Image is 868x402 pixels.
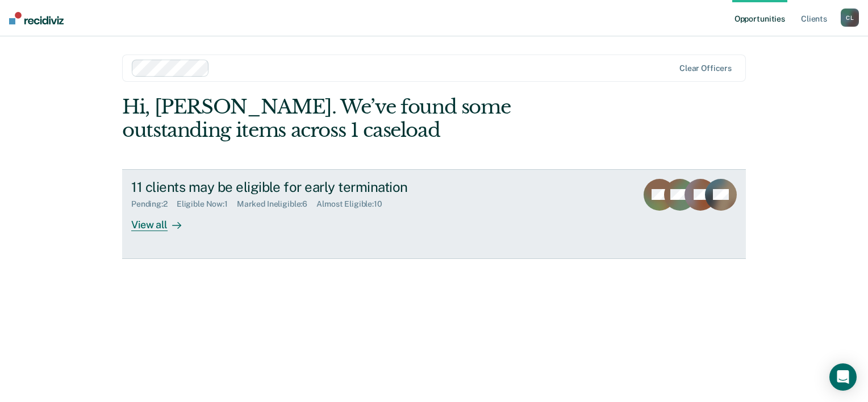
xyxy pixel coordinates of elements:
img: Recidiviz [9,12,64,24]
div: Pending : 2 [131,199,177,209]
div: Open Intercom Messenger [829,363,857,391]
button: CL [841,9,859,27]
a: 11 clients may be eligible for early terminationPending:2Eligible Now:1Marked Ineligible:6Almost ... [122,169,746,259]
div: Marked Ineligible : 6 [237,199,316,209]
div: View all [131,209,195,231]
div: Hi, [PERSON_NAME]. We’ve found some outstanding items across 1 caseload [122,95,621,142]
div: 11 clients may be eligible for early termination [131,179,530,195]
div: Almost Eligible : 10 [316,199,391,209]
div: Clear officers [679,64,732,73]
div: Eligible Now : 1 [177,199,237,209]
div: C L [841,9,859,27]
